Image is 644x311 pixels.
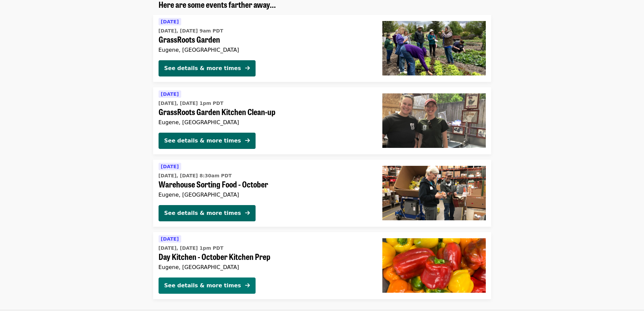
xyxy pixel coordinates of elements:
[164,209,241,217] div: See details & more times
[159,60,256,76] button: See details & more times
[245,137,250,144] i: arrow-right icon
[159,119,372,126] div: Eugene, [GEOGRAPHIC_DATA]
[159,205,256,221] button: See details & more times
[382,166,486,220] img: Warehouse Sorting Food - October organized by Food for Lane County
[161,19,179,24] span: [DATE]
[153,87,491,154] a: See details for "GrassRoots Garden Kitchen Clean-up"
[161,236,179,242] span: [DATE]
[153,160,491,227] a: See details for "Warehouse Sorting Food - October"
[159,35,372,44] span: GrassRoots Garden
[164,282,241,290] div: See details & more times
[245,65,250,71] i: arrow-right icon
[153,15,491,82] a: See details for "GrassRoots Garden"
[159,100,223,107] time: [DATE], [DATE] 1pm PDT
[159,172,232,179] time: [DATE], [DATE] 8:30am PDT
[153,232,491,299] a: See details for "Day Kitchen - October Kitchen Prep"
[159,264,372,270] div: Eugene, [GEOGRAPHIC_DATA]
[161,91,179,97] span: [DATE]
[159,133,256,149] button: See details & more times
[159,179,372,189] span: Warehouse Sorting Food - October
[159,192,372,198] div: Eugene, [GEOGRAPHIC_DATA]
[382,21,486,75] img: GrassRoots Garden organized by Food for Lane County
[382,238,486,292] img: Day Kitchen - October Kitchen Prep organized by Food for Lane County
[159,27,223,35] time: [DATE], [DATE] 9am PDT
[159,277,256,294] button: See details & more times
[159,245,223,252] time: [DATE], [DATE] 1pm PDT
[159,252,372,262] span: Day Kitchen - October Kitchen Prep
[164,137,241,145] div: See details & more times
[159,47,372,53] div: Eugene, [GEOGRAPHIC_DATA]
[382,93,486,148] img: GrassRoots Garden Kitchen Clean-up organized by Food for Lane County
[159,107,372,117] span: GrassRoots Garden Kitchen Clean-up
[164,64,241,72] div: See details & more times
[245,210,250,216] i: arrow-right icon
[161,164,179,169] span: [DATE]
[245,282,250,289] i: arrow-right icon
